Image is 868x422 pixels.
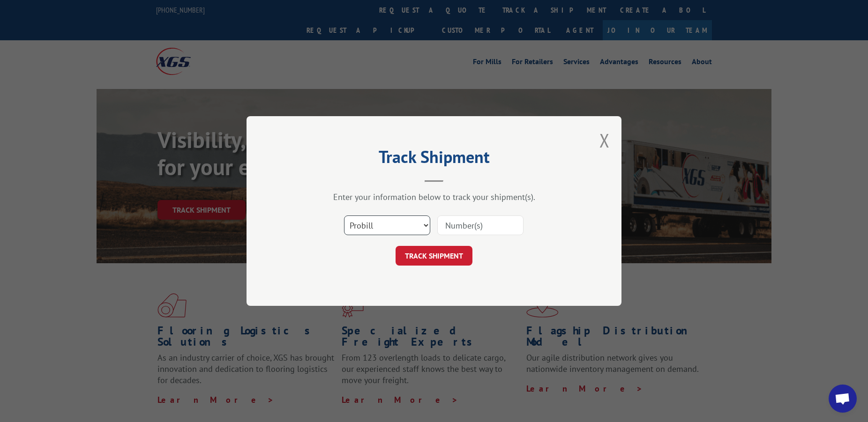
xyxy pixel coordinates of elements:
h2: Track Shipment [293,150,575,168]
button: TRACK SHIPMENT [396,246,472,266]
button: Close modal [599,128,610,153]
div: Open chat [829,385,857,413]
input: Number(s) [437,215,524,235]
div: Enter your information below to track your shipment(s). [293,192,575,202]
